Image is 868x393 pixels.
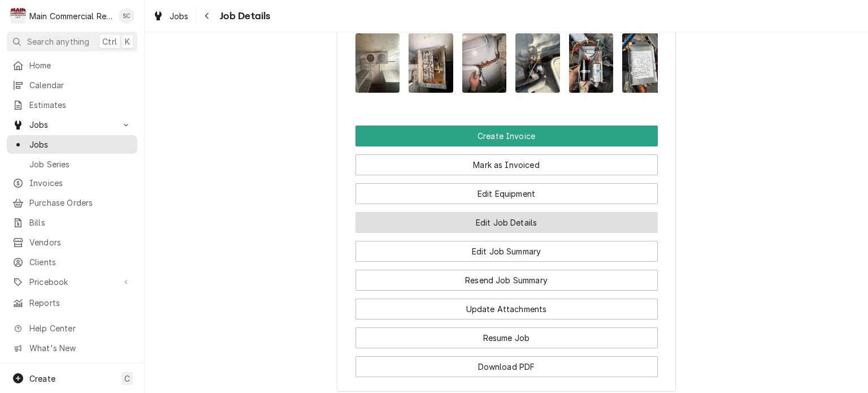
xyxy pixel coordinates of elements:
[355,270,658,291] button: Resend Job Summary
[29,236,132,248] span: Vendors
[119,8,134,24] div: SC
[355,154,658,175] button: Mark as Invoiced
[29,139,132,150] span: Jobs
[515,33,560,93] img: NGbgsGtyTliv80NqlMUT
[29,342,131,354] span: What's New
[355,126,658,377] div: Button Group
[355,348,658,377] div: Button Group Row
[355,33,400,93] img: QWgNNcoxRWwlcldHhTlv
[355,233,658,262] div: Button Group Row
[170,10,189,22] span: Jobs
[355,25,658,102] span: Attachments
[355,212,658,233] button: Edit Job Details
[355,319,658,348] div: Button Group Row
[7,174,137,192] a: Invoices
[355,241,658,262] button: Edit Job Summary
[355,299,658,319] button: Update Attachments
[7,339,137,357] a: Go to What's New
[7,32,137,51] button: Search anythingCtrlK
[29,276,115,288] span: Pricebook
[216,8,271,24] span: Job Details
[124,373,130,385] span: C
[7,273,137,291] a: Go to Pricebook
[355,356,658,377] button: Download PDF
[29,322,131,334] span: Help Center
[119,8,134,24] div: Sharon Campbell's Avatar
[355,183,658,204] button: Edit Equipment
[7,135,137,154] a: Jobs
[7,233,137,252] a: Vendors
[102,36,117,47] span: Ctrl
[7,76,137,94] a: Calendar
[7,193,137,212] a: Purchase Orders
[27,36,89,47] span: Search anything
[7,213,137,232] a: Bills
[10,8,26,24] div: Main Commercial Refrigeration Service's Avatar
[29,256,132,268] span: Clients
[355,327,658,348] button: Resume Job
[462,33,507,93] img: qljb1IpFQdiKwLbCnojh
[355,126,658,146] button: Create Invoice
[29,217,132,228] span: Bills
[355,262,658,291] div: Button Group Row
[355,175,658,204] div: Button Group Row
[7,115,137,134] a: Go to Jobs
[7,96,137,114] a: Estimates
[355,146,658,175] div: Button Group Row
[29,59,132,71] span: Home
[355,126,658,146] div: Button Group Row
[148,7,193,25] a: Jobs
[125,36,130,47] span: K
[29,374,55,383] span: Create
[569,33,614,93] img: u1kYIRxQRHurH772A4S1
[198,7,216,25] button: Navigate back
[355,14,658,102] div: Attachments
[29,297,132,309] span: Reports
[29,158,132,170] span: Job Series
[7,293,137,312] a: Reports
[355,204,658,233] div: Button Group Row
[29,177,132,189] span: Invoices
[10,8,26,24] div: M
[622,33,667,93] img: LSFjSJxdRGmH6nvhfyKp
[7,56,137,75] a: Home
[29,119,115,131] span: Jobs
[29,99,132,111] span: Estimates
[29,197,132,209] span: Purchase Orders
[7,155,137,174] a: Job Series
[355,291,658,319] div: Button Group Row
[29,79,132,91] span: Calendar
[409,33,453,93] img: Loqc2OjRTOANzyM0erxQ
[7,253,137,271] a: Clients
[7,319,137,338] a: Go to Help Center
[29,10,112,22] div: Main Commercial Refrigeration Service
